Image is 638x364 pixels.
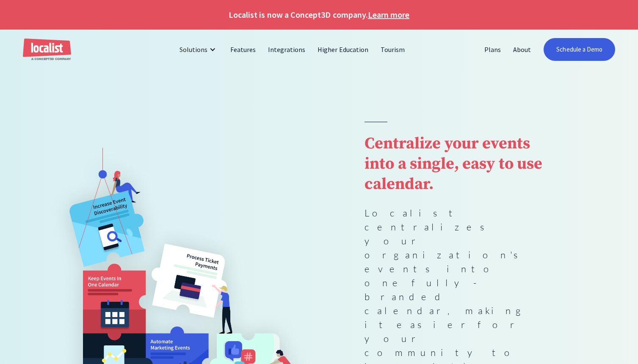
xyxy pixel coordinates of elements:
a: Schedule a Demo [544,38,615,61]
a: Plans [478,39,507,60]
strong: Centralize your events into a single, easy to use calendar. [365,134,542,194]
a: Tourism [375,39,411,60]
a: Higher Education [312,39,375,60]
a: Integrations [262,39,312,60]
a: home [23,38,71,61]
a: About [507,39,537,60]
a: Learn more [368,8,409,21]
a: Features [224,39,262,60]
div: Solutions [180,44,207,55]
div: Solutions [173,39,224,60]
